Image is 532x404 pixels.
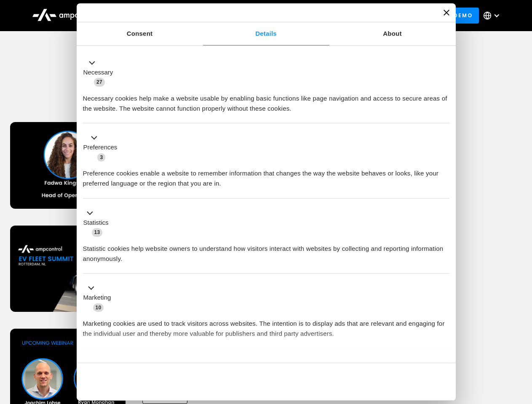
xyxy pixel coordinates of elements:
button: Preferences (3) [83,133,123,162]
label: Necessary [83,68,113,77]
span: 10 [93,303,104,312]
div: Necessary cookies help make a website usable by enabling basic functions like page navigation and... [83,87,449,114]
div: Marketing cookies are used to track visitors across websites. The intention is to display ads tha... [83,312,449,339]
span: 27 [94,78,105,86]
div: Statistic cookies help website owners to understand how visitors interact with websites by collec... [83,237,449,264]
button: Close banner [444,10,449,16]
a: Details [203,22,329,45]
span: 2 [139,359,147,368]
label: Marketing [83,293,111,303]
button: Necessary (27) [83,58,118,87]
label: Preferences [83,143,118,152]
a: Consent [77,22,203,45]
a: About [329,22,456,45]
span: 3 [97,153,105,162]
button: Marketing (10) [83,283,116,313]
button: Unclassified (2) [83,358,152,369]
button: Okay [328,369,449,394]
label: Statistics [83,218,109,228]
h1: Upcoming Webinars [10,85,522,105]
button: Statistics (13) [83,208,114,237]
span: 13 [92,228,103,237]
div: Preference cookies enable a website to remember information that changes the way the website beha... [83,162,449,189]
